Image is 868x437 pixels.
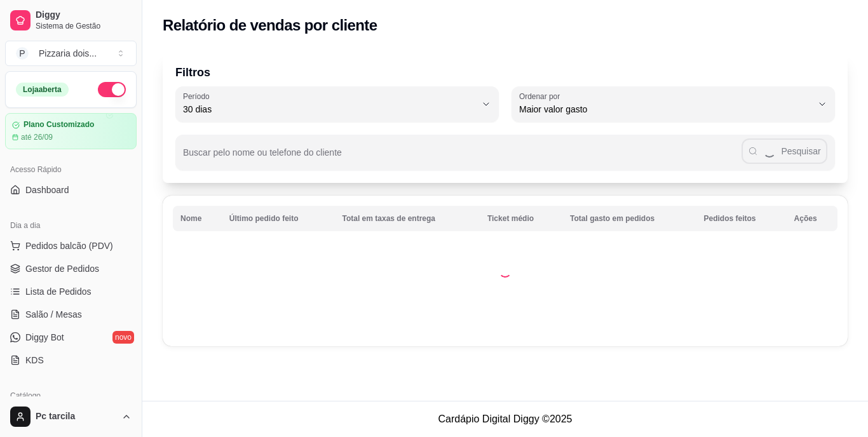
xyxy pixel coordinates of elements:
p: Filtros [175,64,835,81]
a: DiggySistema de Gestão [5,5,137,36]
button: Período30 dias [175,86,499,122]
span: Diggy [36,10,132,21]
span: Maior valor gasto [519,103,812,116]
span: Sistema de Gestão [36,21,132,31]
label: Ordenar por [519,91,564,102]
article: até 26/09 [21,132,53,142]
div: Dia a dia [5,215,137,236]
div: Loja aberta [16,83,69,97]
div: Pizzaria dois ... [39,47,97,60]
a: Plano Customizadoaté 26/09 [5,113,137,149]
h2: Relatório de vendas por cliente [163,15,377,36]
article: Plano Customizado [24,120,94,130]
a: KDS [5,350,137,370]
span: Salão / Mesas [25,308,82,321]
span: KDS [25,354,44,366]
button: Select a team [5,41,137,66]
a: Lista de Pedidos [5,281,137,302]
a: Salão / Mesas [5,304,137,325]
div: Catálogo [5,386,137,406]
div: Loading [499,265,512,278]
input: Buscar pelo nome ou telefone do cliente [183,151,742,164]
span: P [16,47,29,60]
a: Dashboard [5,180,137,200]
label: Período [183,91,214,102]
span: Dashboard [25,184,69,196]
div: Acesso Rápido [5,159,137,180]
span: 30 dias [183,103,476,116]
a: Gestor de Pedidos [5,259,137,279]
footer: Cardápio Digital Diggy © 2025 [142,401,868,437]
span: Gestor de Pedidos [25,262,99,275]
button: Pedidos balcão (PDV) [5,236,137,256]
span: Pedidos balcão (PDV) [25,239,113,252]
button: Ordenar porMaior valor gasto [512,86,835,122]
span: Pc tarcila [36,411,116,422]
button: Pc tarcila [5,401,137,432]
button: Alterar Status [98,82,126,97]
span: Diggy Bot [25,331,64,344]
a: Diggy Botnovo [5,327,137,347]
span: Lista de Pedidos [25,285,92,298]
